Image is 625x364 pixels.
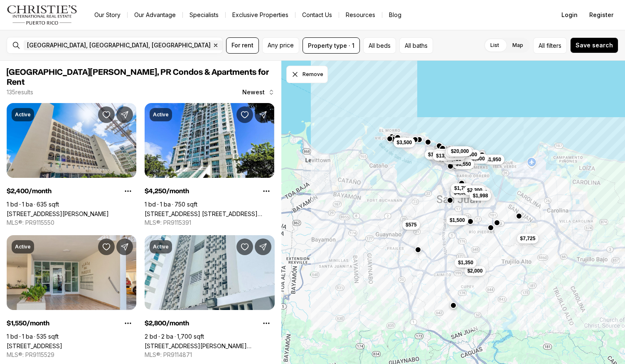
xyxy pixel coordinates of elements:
label: List [484,38,506,53]
button: $8,500 [445,150,467,160]
button: Property type · 1 [303,37,360,54]
span: $7,725 [520,235,536,242]
button: Property options [258,183,275,199]
button: Save search [570,37,618,53]
button: Register [584,7,618,23]
button: Share Property [116,106,133,123]
img: logo [7,5,78,25]
button: Property options [120,315,136,332]
button: $2,300 [464,185,486,195]
button: $2,000 [464,266,486,275]
span: $13,250 [436,152,454,159]
button: $4,500 [451,188,473,198]
span: $575 [406,221,417,228]
button: Allfilters [533,37,567,54]
span: $4,750 [446,156,462,162]
span: $1,550 [456,160,471,167]
button: $1,950 [483,154,505,164]
button: All beds [363,37,396,54]
span: Login [561,12,578,18]
a: Specialists [183,9,225,21]
span: $2,000 [468,267,483,274]
a: Exclusive Properties [226,9,295,21]
button: $1,550 [453,159,475,169]
a: Our Story [88,9,127,21]
button: $13,250 [433,150,458,160]
button: Login [556,7,583,23]
a: 1131 ASHFORD AVE #04, SAN JUAN PR, 00907 [7,210,109,217]
a: 233 DEL PARQUE #4, SANTURCE PR, 00912 [7,342,62,349]
span: [GEOGRAPHIC_DATA], [GEOGRAPHIC_DATA], [GEOGRAPHIC_DATA] [27,42,211,49]
span: $2,400 [449,148,464,155]
button: $2,400 [445,147,468,157]
button: For rent [226,37,259,54]
button: Save Property: 404 CONSTITUTION AVE. AVE #706 [236,106,253,123]
a: Blog [382,9,408,21]
span: [GEOGRAPHIC_DATA][PERSON_NAME], PR Condos & Apartments for Rent [7,68,269,86]
button: Share Property [255,239,271,255]
button: Any price [262,37,299,54]
p: Active [15,243,31,250]
a: 404 CONSTITUTION AVE. AVE #706, SAN JUAN PR, 00901 [145,210,274,217]
button: $575 [402,220,420,230]
span: Register [589,12,613,18]
span: $1,400 [428,151,443,158]
span: $1,998 [473,192,488,199]
span: $8,500 [448,151,463,158]
span: Newest [242,89,265,96]
button: $2,800 [466,153,488,163]
span: Save search [576,42,613,49]
a: 83 CONDOMINIO CERVANTES #A2, SAN JUAN PR, 00907 [145,342,274,349]
span: Any price [268,42,294,49]
span: $1,500 [450,216,465,223]
label: Map [506,38,530,53]
button: $4,750 [443,154,465,164]
span: $4,500 [436,150,452,157]
button: Contact Us [295,9,339,21]
button: All baths [399,37,433,54]
span: $20,000 [451,148,469,155]
span: $2,300 [467,187,482,194]
span: $6,500 [462,151,477,158]
span: filters [546,41,561,50]
button: $1,500 [446,215,468,225]
p: Active [153,111,169,118]
button: $3,500 [394,138,416,148]
button: $1,700 [451,183,473,193]
button: $1,998 [470,190,492,200]
button: Share Property [255,106,271,123]
p: Active [15,111,31,118]
span: $3,500 [397,139,412,146]
span: $2,800 [470,155,485,162]
button: $4,500 [433,148,455,158]
span: $4,500 [454,189,470,196]
button: Property options [258,315,275,332]
button: Save Property: 83 CONDOMINIO CERVANTES #A2 [236,239,253,255]
button: Save Property: 233 DEL PARQUE #4 [98,239,115,255]
p: 135 results [7,89,33,96]
a: Resources [339,9,382,21]
button: Newest [237,84,280,101]
span: All [539,41,545,50]
span: For rent [231,42,253,49]
button: Property options [120,183,136,199]
p: Active [153,243,169,250]
button: Share Property [116,239,133,255]
span: $1,950 [486,156,502,162]
button: Dismiss drawing [286,66,328,83]
span: $1,700 [454,185,470,192]
button: $7,725 [517,234,539,243]
button: Save Property: 1131 ASHFORD AVE #04 [98,106,115,123]
span: $1,350 [458,259,474,266]
button: $20,000 [448,146,472,156]
a: Our Advantage [128,9,182,21]
button: $1,350 [455,258,477,268]
button: $1,400 [425,150,447,160]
